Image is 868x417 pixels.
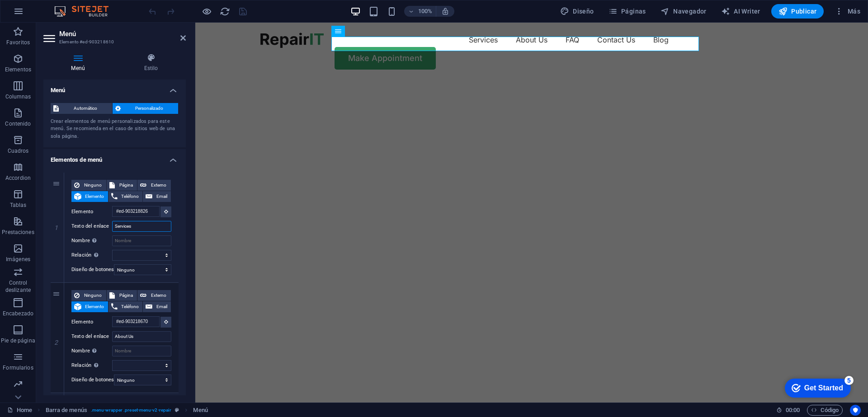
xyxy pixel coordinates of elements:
span: Página [118,290,135,301]
button: Externo [137,290,171,301]
label: Diseño de botones [71,264,114,275]
span: Elemento [84,191,105,202]
p: Pie de página [1,337,35,344]
p: Prestaciones [2,229,34,236]
button: Personalizado [113,103,179,114]
span: Externo [149,290,168,301]
span: Externo [149,180,168,191]
button: Email [143,301,171,312]
a: Haz clic para cancelar la selección y doble clic para abrir páginas [7,405,32,416]
input: Ningún elemento seleccionado [112,316,160,327]
h6: 100% [418,6,432,17]
label: Nombre [71,235,112,246]
label: Nombre [71,346,112,356]
div: Diseño (Ctrl+Alt+Y) [557,4,598,19]
em: 1 [50,224,63,231]
button: Teléfono [108,191,143,202]
i: Al redimensionar, ajustar el nivel de zoom automáticamente para ajustarse al dispositivo elegido. [441,7,449,15]
em: 2 [50,339,63,346]
span: Ninguno [82,290,104,301]
button: Externo [137,180,171,191]
span: Email [155,191,168,202]
label: Elemento [71,317,112,328]
p: Formularios [3,364,33,371]
img: Editor Logo [52,6,120,17]
span: Email [155,301,168,312]
button: 100% [404,6,436,17]
label: Relación [71,360,112,371]
p: Columnas [5,93,31,100]
div: Get Started [27,10,66,18]
span: Automático [61,103,109,114]
label: Diseño de botones [71,375,114,385]
button: Código [807,405,843,416]
span: Diseño [560,7,594,16]
span: Más [835,7,860,16]
h4: Menú [43,80,186,96]
span: Teléfono [120,301,140,312]
h4: Estilo [116,53,186,72]
div: 5 [67,2,76,11]
label: Relación [71,250,112,261]
label: Texto del enlace [71,331,112,342]
p: Marketing [5,391,30,398]
span: Haz clic para seleccionar y doble clic para editar [193,405,208,416]
button: Ninguno [71,180,106,191]
button: Diseño [557,4,598,19]
h6: Tiempo de la sesión [776,405,800,416]
input: Nombre [112,346,171,356]
button: AI Writer [717,4,764,19]
p: Contenido [5,120,31,127]
p: Elementos [5,66,31,73]
span: Personalizado [123,103,176,114]
p: Favoritos [6,39,30,46]
button: Página [107,180,137,191]
button: Elemento [71,301,108,312]
h3: Elemento #ed-903218610 [59,38,168,46]
span: Ninguno [82,180,104,191]
p: Accordion [5,174,31,182]
span: Página [118,180,135,191]
div: Get Started 5 items remaining, 0% complete [7,5,73,23]
div: Crear elementos de menú personalizados para este menú. Se recomienda en el caso de sitios web de ... [51,118,179,141]
span: Páginas [609,7,646,16]
p: Cuadros [8,147,29,155]
input: Ningún elemento seleccionado [112,206,160,217]
span: : [792,407,793,413]
nav: breadcrumb [46,405,208,416]
button: Más [831,4,864,19]
span: 00 00 [786,405,800,416]
button: Teléfono [108,301,143,312]
span: Código [811,405,839,416]
p: Tablas [10,201,27,209]
button: Ninguno [71,290,106,301]
label: Elemento [71,206,112,217]
span: Haz clic para seleccionar y doble clic para editar [46,405,87,416]
label: Texto del enlace [71,221,112,232]
p: Imágenes [6,256,30,263]
h2: Menú [59,30,186,38]
button: Usercentrics [850,405,861,416]
span: Publicar [778,7,817,16]
button: Email [143,191,171,202]
button: Publicar [771,4,824,19]
span: . menu-wrapper .preset-menu-v2-repair [91,405,171,416]
button: Automático [51,103,112,114]
span: Navegador [660,7,707,16]
span: Teléfono [120,191,140,202]
input: Texto del enlace... [112,331,171,342]
h4: Elementos de menú [43,149,186,165]
span: Elemento [84,301,105,312]
button: Navegador [657,4,710,19]
i: Este elemento es un preajuste personalizable [175,408,179,412]
p: Encabezado [3,310,33,317]
button: reload [219,6,230,17]
button: Elemento [71,191,108,202]
span: AI Writer [721,7,760,16]
button: Página [107,290,137,301]
input: Nombre [112,235,171,246]
input: Texto del enlace... [112,221,171,232]
button: Páginas [605,4,650,19]
h4: Menú [43,53,116,72]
